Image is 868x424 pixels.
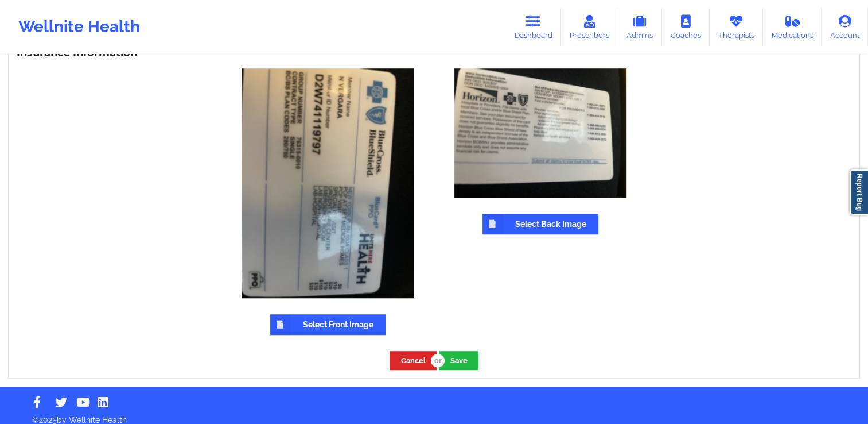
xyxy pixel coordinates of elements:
[710,8,763,46] a: Therapists
[617,8,662,46] a: Admins
[561,8,618,46] a: Prescribers
[242,68,414,298] img: Avatar
[850,169,868,215] a: Report Bug
[270,314,386,335] label: Select Front Image
[439,351,478,370] button: Save
[454,68,626,198] img: Avatar
[390,351,437,370] button: Cancel
[506,8,561,46] a: Dashboard
[822,8,868,46] a: Account
[482,214,598,234] label: Select Back Image
[763,8,822,46] a: Medications
[662,8,710,46] a: Coaches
